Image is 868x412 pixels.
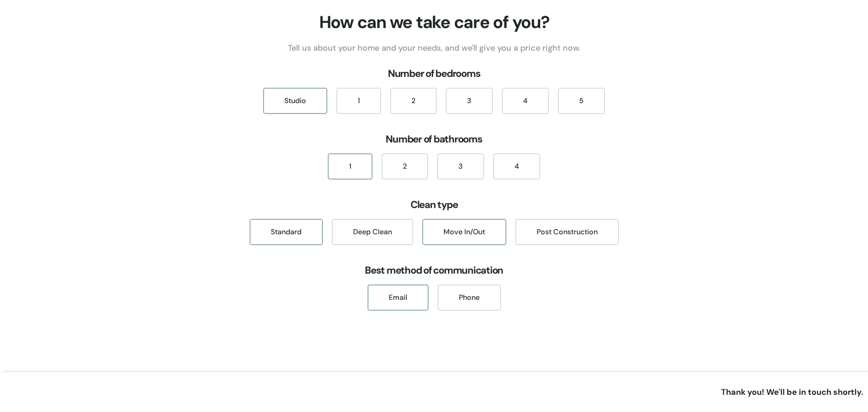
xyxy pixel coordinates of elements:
div: 2 [390,88,437,114]
div: Phone [438,284,501,311]
div: 4 [502,88,549,114]
div: Post Construction [515,219,619,245]
div: 4 [493,153,540,180]
div: Move In/Out [422,219,506,245]
div: 3 [446,88,493,114]
div: Deep Clean [332,219,413,245]
div: Studio [263,88,327,114]
div: Standard [250,219,323,245]
div: 2 [382,153,428,180]
div: 3 [437,153,484,180]
div: Email [368,284,429,311]
span: Thank you! We'll be in touch shortly. [721,387,863,398]
div: 5 [558,88,605,114]
div: 1 [328,153,373,180]
div: 1 [336,88,381,114]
